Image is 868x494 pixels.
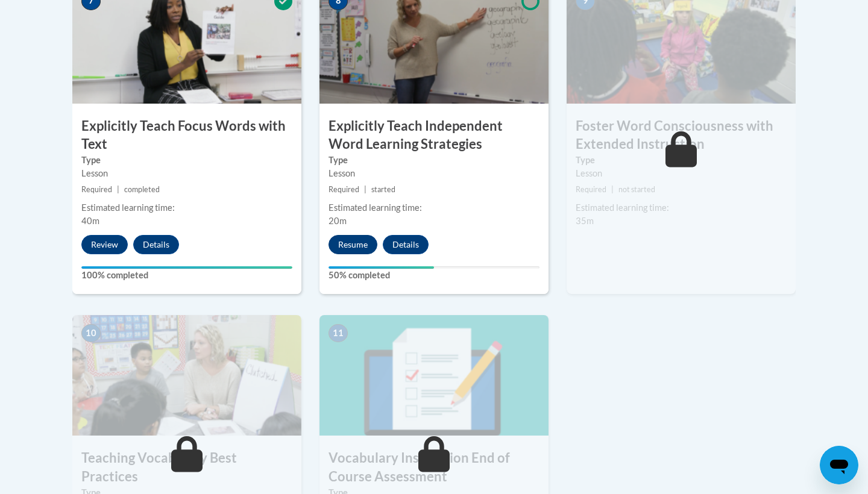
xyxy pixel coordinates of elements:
span: 35m [576,216,594,226]
label: Type [329,154,539,167]
label: Type [576,154,787,167]
iframe: Button to launch messaging window [820,446,858,484]
div: Your progress [329,266,434,269]
h3: Vocabulary Instruction End of Course Assessment [319,449,549,486]
span: 40m [81,216,99,226]
div: Lesson [81,167,292,180]
span: Required [329,185,359,194]
button: Details [133,235,179,254]
span: completed [124,185,160,194]
div: Your progress [81,266,292,269]
div: Lesson [576,167,787,180]
span: Required [81,185,112,194]
span: 11 [329,324,348,342]
h3: Explicitly Teach Independent Word Learning Strategies [319,117,549,154]
img: Course Image [319,315,549,436]
span: 20m [329,216,347,226]
h3: Explicitly Teach Focus Words with Text [72,117,301,154]
span: not started [618,185,655,194]
button: Review [81,235,128,254]
label: 100% completed [81,269,292,282]
button: Resume [329,235,377,254]
div: Estimated learning time: [329,201,539,214]
span: Required [576,185,606,194]
span: | [364,185,366,194]
span: | [611,185,614,194]
div: Lesson [329,167,539,180]
img: Course Image [72,315,301,436]
span: 10 [81,324,101,342]
span: started [371,185,395,194]
div: Estimated learning time: [576,201,787,214]
span: | [117,185,119,194]
h3: Teaching Vocabulary Best Practices [72,449,301,486]
h3: Foster Word Consciousness with Extended Instruction [567,117,796,154]
button: Details [383,235,429,254]
div: Estimated learning time: [81,201,292,214]
label: Type [81,154,292,167]
label: 50% completed [329,269,539,282]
